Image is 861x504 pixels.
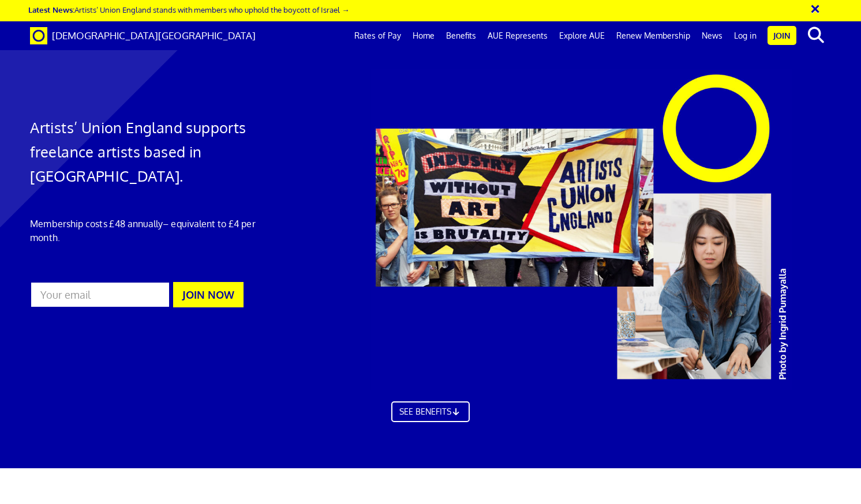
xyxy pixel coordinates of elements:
[28,5,74,14] strong: Latest News:
[30,115,285,188] h1: Artists’ Union England supports freelance artists based in [GEOGRAPHIC_DATA].
[768,26,796,45] a: Join
[52,29,256,42] span: [DEMOGRAPHIC_DATA][GEOGRAPHIC_DATA]
[173,282,244,307] button: JOIN NOW
[21,21,264,50] a: Brand [DEMOGRAPHIC_DATA][GEOGRAPHIC_DATA]
[391,401,470,422] a: SEE BENEFITS
[482,21,553,50] a: AUE Represents
[728,21,762,50] a: Log in
[407,21,440,50] a: Home
[553,21,611,50] a: Explore AUE
[696,21,728,50] a: News
[799,23,834,47] button: search
[30,217,285,245] p: Membership costs £48 annually – equivalent to £4 per month.
[611,21,696,50] a: Renew Membership
[349,21,407,50] a: Rates of Pay
[30,281,170,308] input: Your email
[28,5,349,14] a: Latest News:Artists’ Union England stands with members who uphold the boycott of Israel →
[440,21,482,50] a: Benefits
